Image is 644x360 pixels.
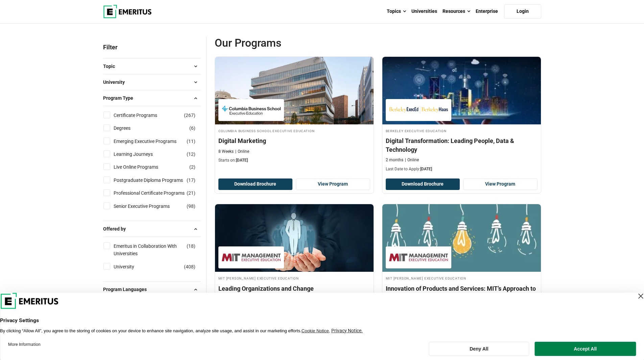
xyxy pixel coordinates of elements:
span: 17 [188,177,194,183]
button: Download Brochure [386,178,460,190]
img: Columbia Business School Executive Education [222,102,281,118]
a: Professional Certificate Programs [114,189,198,197]
span: 267 [186,113,194,118]
span: ( ) [187,202,195,210]
span: 6 [191,125,194,131]
span: 2 [191,164,194,170]
a: Learning Journeys [114,150,166,158]
span: Our Programs [215,36,378,50]
img: MIT Sloan Executive Education [222,250,281,265]
p: Filter [103,36,201,58]
h4: Berkeley Executive Education [386,128,538,134]
p: Last Date to Apply: [386,166,538,172]
a: Postgraduate Diploma Programs [114,176,196,184]
a: University [114,263,148,270]
span: ( ) [187,176,195,184]
span: 11 [188,139,194,144]
button: Download Brochure [218,178,293,190]
span: ( ) [187,189,195,197]
span: ( ) [189,124,195,132]
span: 408 [186,264,194,269]
h4: MIT [PERSON_NAME] Executive Education [218,275,370,281]
span: [DATE] [420,167,432,171]
img: Digital Transformation: Leading People, Data & Technology | Online Digital Transformation Course [382,57,541,124]
button: University [103,77,201,87]
a: Emeritus in Collaboration With Universities [114,242,200,258]
span: 12 [188,151,194,157]
button: Program Languages [103,284,201,294]
a: Login [504,4,541,19]
span: Topic [103,63,120,70]
span: Program Languages [103,286,152,293]
span: 98 [188,203,194,209]
p: 8 Weeks [218,149,234,154]
a: Product Design and Innovation Course by MIT Sloan Executive Education - September 4, 2025 MIT Slo... [382,204,541,323]
button: Topic [103,61,201,71]
p: Starts on: [218,158,370,163]
h4: Innovation of Products and Services: MIT’s Approach to Design Thinking [386,284,538,301]
span: Offered by [103,225,131,233]
h4: Leading Organizations and Change [218,284,370,293]
button: Offered by [103,224,201,234]
a: Degrees [114,124,144,132]
h4: Columbia Business School Executive Education [218,128,370,134]
span: ( ) [187,150,195,158]
img: MIT Sloan Executive Education [389,250,448,265]
a: Emerging Executive Programs [114,138,190,145]
a: Senior Executive Programs [114,202,183,210]
h4: Digital Marketing [218,137,370,145]
span: 18 [188,243,194,249]
span: ( ) [189,163,195,171]
span: 21 [188,190,194,196]
a: View Program [463,178,538,190]
p: Online [405,157,419,163]
h4: MIT [PERSON_NAME] Executive Education [386,275,538,281]
span: ( ) [184,263,195,270]
a: Leadership Course by MIT Sloan Executive Education - September 4, 2025 MIT Sloan Executive Educat... [215,204,374,314]
span: Program Type [103,94,139,102]
p: Online [235,149,249,154]
span: University [103,78,130,86]
a: Certificate Programs [114,112,171,119]
img: Berkeley Executive Education [389,102,448,118]
h4: Digital Transformation: Leading People, Data & Technology [386,137,538,153]
a: Sales and Marketing Course by Columbia Business School Executive Education - September 4, 2025 Co... [215,57,374,167]
p: 2 months [386,157,403,163]
img: Innovation of Products and Services: MIT’s Approach to Design Thinking | Online Product Design an... [382,204,541,272]
span: [DATE] [236,158,248,163]
a: Live Online Programs [114,163,172,171]
a: View Program [296,178,370,190]
a: Digital Transformation Course by Berkeley Executive Education - September 4, 2025 Berkeley Execut... [382,57,541,175]
span: ( ) [184,112,195,119]
span: ( ) [187,138,195,145]
img: Leading Organizations and Change | Online Leadership Course [215,204,374,272]
span: ( ) [187,242,195,250]
img: Digital Marketing | Online Sales and Marketing Course [215,57,374,124]
button: Program Type [103,93,201,103]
